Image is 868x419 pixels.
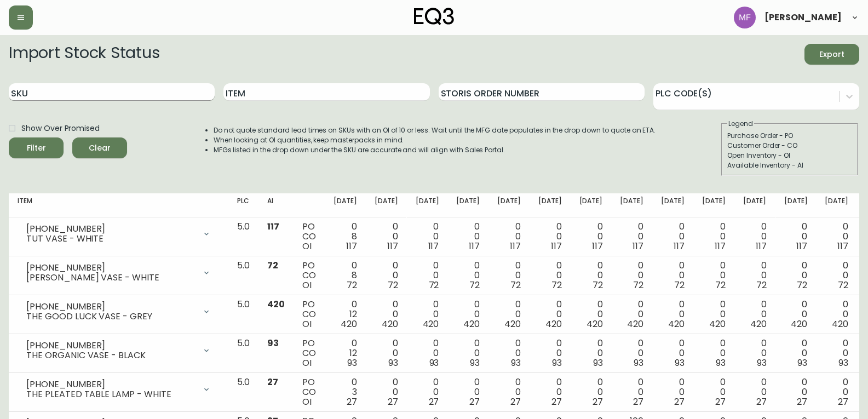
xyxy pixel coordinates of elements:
[9,137,64,158] button: Filter
[510,240,521,252] span: 117
[538,377,562,407] div: 0 0
[791,318,807,330] span: 420
[579,338,603,368] div: 0 0
[538,261,562,290] div: 0 0
[334,300,357,329] div: 0 12
[727,119,754,129] legend: Legend
[538,338,562,368] div: 0 0
[346,240,357,252] span: 117
[579,261,603,290] div: 0 0
[302,377,316,407] div: PO CO
[715,395,726,408] span: 27
[715,240,726,252] span: 117
[674,279,685,291] span: 72
[302,300,316,329] div: PO CO
[228,193,258,217] th: PLC
[693,193,734,217] th: [DATE]
[347,395,357,408] span: 27
[756,279,767,291] span: 72
[214,125,656,135] li: Do not quote standard lead times on SKUs with an OI of 10 or less. Wait until the MFG date popula...
[375,222,398,251] div: 0 0
[757,357,767,369] span: 93
[497,261,521,290] div: 0 0
[416,377,439,407] div: 0 0
[21,123,100,134] span: Show Over Promised
[832,318,848,330] span: 420
[661,261,685,290] div: 0 0
[702,338,726,368] div: 0 0
[571,193,612,217] th: [DATE]
[228,334,258,373] td: 5.0
[470,357,480,369] span: 93
[18,377,220,401] div: [PHONE_NUMBER]THE PLEATED TABLE LAMP - WHITE
[26,341,196,351] div: [PHONE_NUMBER]
[675,357,685,369] span: 93
[267,298,285,311] span: 420
[228,217,258,256] td: 5.0
[214,145,656,155] li: MFGs listed in the drop down under the SKU are accurate and will align with Sales Portal.
[81,141,118,155] span: Clear
[727,131,852,141] div: Purchase Order - PO
[456,377,480,407] div: 0 0
[716,357,726,369] span: 93
[784,377,808,407] div: 0 0
[530,193,571,217] th: [DATE]
[334,338,357,368] div: 0 12
[734,193,775,217] th: [DATE]
[743,261,767,290] div: 0 0
[429,279,439,291] span: 72
[652,193,693,217] th: [DATE]
[214,135,656,145] li: When looking at OI quantities, keep masterpacks in mind.
[538,222,562,251] div: 0 0
[302,261,316,290] div: PO CO
[456,338,480,368] div: 0 0
[579,222,603,251] div: 0 0
[497,377,521,407] div: 0 0
[727,151,852,160] div: Open Inventory - OI
[347,279,357,291] span: 72
[27,141,46,155] div: Filter
[816,193,857,217] th: [DATE]
[26,312,196,322] div: THE GOOD LUCK VASE - GREY
[633,240,643,252] span: 117
[511,357,521,369] span: 93
[593,395,603,408] span: 27
[456,222,480,251] div: 0 0
[463,318,480,330] span: 420
[26,224,196,234] div: [PHONE_NUMBER]
[825,338,848,368] div: 0 0
[416,261,439,290] div: 0 0
[702,300,726,329] div: 0 0
[429,395,439,408] span: 27
[552,357,562,369] span: 93
[26,263,196,273] div: [PHONE_NUMBER]
[267,259,278,272] span: 72
[804,44,859,65] button: Export
[325,193,366,217] th: [DATE]
[674,395,685,408] span: 27
[267,337,279,349] span: 93
[18,338,220,363] div: [PHONE_NUMBER]THE ORGANIC VASE - BLACK
[416,222,439,251] div: 0 0
[388,357,398,369] span: 93
[497,222,521,251] div: 0 0
[510,279,521,291] span: 72
[228,256,258,295] td: 5.0
[620,261,643,290] div: 0 0
[416,300,439,329] div: 0 0
[334,261,357,290] div: 0 8
[784,261,808,290] div: 0 0
[838,395,848,408] span: 27
[347,357,357,369] span: 93
[620,300,643,329] div: 0 0
[620,222,643,251] div: 0 0
[661,300,685,329] div: 0 0
[579,300,603,329] div: 0 0
[26,351,196,360] div: THE ORGANIC VASE - BLACK
[228,373,258,412] td: 5.0
[784,300,808,329] div: 0 0
[825,300,848,329] div: 0 0
[587,318,603,330] span: 420
[825,222,848,251] div: 0 0
[469,279,480,291] span: 72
